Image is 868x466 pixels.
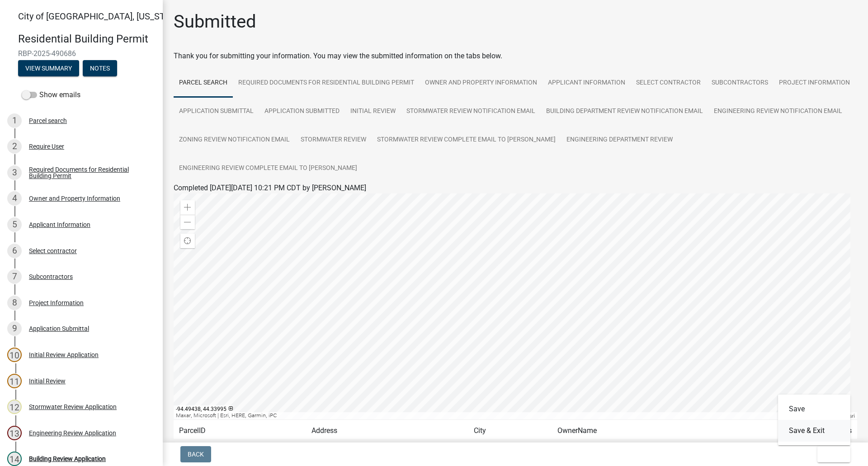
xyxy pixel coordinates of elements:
[29,248,77,254] div: Select contractor
[7,348,22,362] div: 10
[817,446,850,462] button: Exit
[774,69,855,98] a: Project Information
[7,426,22,440] div: 13
[372,126,561,155] a: Stormwater Review Complete Email to [PERSON_NAME]
[7,374,22,388] div: 11
[174,11,256,33] h1: Submitted
[174,412,813,419] div: Maxar, Microsoft | Esri, HERE, Garmin, iPC
[18,11,183,22] span: City of [GEOGRAPHIC_DATA], [US_STATE]
[825,451,838,458] span: Exit
[708,97,848,126] a: Engineering Review Notification Email
[29,456,106,462] div: Building Review Application
[18,49,145,58] span: RBP-2025-490686
[7,139,22,154] div: 2
[846,413,855,419] a: Esri
[29,352,99,358] div: Initial Review Application
[259,97,345,126] a: Application Submitted
[7,321,22,336] div: 9
[552,420,801,442] td: OwnerName
[18,60,79,76] button: View Summary
[561,126,678,155] a: Engineering Department Review
[29,273,73,280] div: Subcontractors
[174,184,366,192] span: Completed [DATE][DATE] 10:21 PM CDT by [PERSON_NAME]
[174,420,306,442] td: ParcelID
[306,420,468,442] td: Address
[401,97,541,126] a: Stormwater Review Notification Email
[706,69,774,98] a: Subcontractors
[541,97,708,126] a: Building Department Review Notification Email
[29,166,148,179] div: Required Documents for Residential Building Permit
[7,296,22,310] div: 8
[29,118,67,124] div: Parcel search
[180,234,195,248] div: Find my location
[174,154,363,183] a: Engineering Review Complete Email to [PERSON_NAME]
[778,398,850,420] button: Save
[174,97,259,126] a: Application Submittal
[7,452,22,466] div: 14
[542,69,631,98] a: Applicant Information
[468,420,552,442] td: City
[29,300,84,306] div: Project Information
[29,404,117,410] div: Stormwater Review Application
[7,400,22,414] div: 12
[180,215,195,229] div: Zoom out
[7,269,22,284] div: 7
[7,191,22,206] div: 4
[83,60,117,76] button: Notes
[7,244,22,258] div: 6
[18,65,79,72] wm-modal-confirm: Summary
[174,51,857,61] div: Thank you for submitting your information. You may view the submitted information on the tabs below.
[7,217,22,232] div: 5
[29,143,64,150] div: Require User
[29,378,66,384] div: Initial Review
[778,420,850,442] button: Save & Exit
[778,395,850,445] div: Exit
[29,221,90,228] div: Applicant Information
[7,113,22,128] div: 1
[631,69,706,98] a: Select contractor
[174,69,233,98] a: Parcel search
[18,33,156,46] h4: Residential Building Permit
[29,195,120,202] div: Owner and Property Information
[83,65,117,72] wm-modal-confirm: Notes
[174,126,295,155] a: Zoning Review Notification Email
[29,325,89,332] div: Application Submittal
[188,451,204,458] span: Back
[180,446,211,462] button: Back
[420,69,542,98] a: Owner and Property Information
[29,430,116,436] div: Engineering Review Application
[7,165,22,180] div: 3
[22,89,80,100] label: Show emails
[233,69,420,98] a: Required Documents for Residential Building Permit
[345,97,401,126] a: Initial Review
[180,200,195,215] div: Zoom in
[295,126,372,155] a: Stormwater Review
